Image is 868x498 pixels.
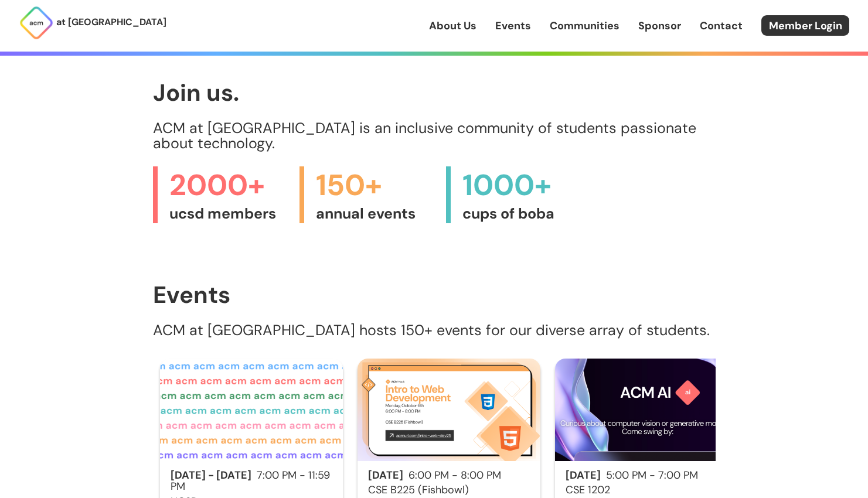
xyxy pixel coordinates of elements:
[153,282,716,308] h1: Events
[555,470,738,482] h2: 5:00 PM - 7:00 PM
[555,485,738,496] h3: CSE 1202
[495,18,531,33] a: Events
[358,485,540,496] h3: CSE B225 (Fishbowl)
[429,18,476,33] a: About Us
[153,323,716,338] p: ACM at [GEOGRAPHIC_DATA] hosts 150+ events for our diverse array of students.
[171,468,251,482] span: [DATE] - [DATE]
[160,470,343,493] h2: 7:00 PM - 11:59 PM
[462,204,581,223] span: cups of boba
[638,18,681,33] a: Sponsor
[368,468,403,482] span: [DATE]
[358,470,540,482] h2: 6:00 PM - 8:00 PM
[550,18,619,33] a: Communities
[761,15,849,36] a: Member Login
[566,468,601,482] span: [DATE]
[358,359,540,461] img: Intro to Web Development (HTML & CSS)
[160,359,343,461] img: ACM Fall 2025 Census
[169,166,288,204] span: 2000+
[462,166,581,204] span: 1000+
[700,18,743,33] a: Contact
[316,204,434,223] span: annual events
[153,80,716,105] h1: Join us.
[555,359,738,461] img: ACM AI Kickoff
[316,166,434,204] span: 150+
[19,5,166,40] a: at [GEOGRAPHIC_DATA]
[153,121,716,151] p: ACM at [GEOGRAPHIC_DATA] is an inclusive community of students passionate about technology.
[56,15,166,30] p: at [GEOGRAPHIC_DATA]
[169,204,288,223] span: ucsd members
[19,5,54,40] img: ACM Logo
